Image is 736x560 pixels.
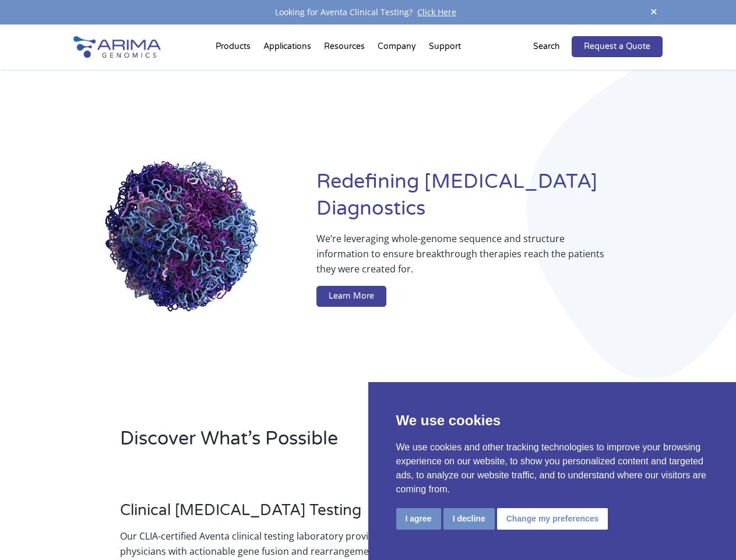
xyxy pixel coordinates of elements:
[396,410,709,431] p: We use cookies
[316,231,616,286] p: We’re leveraging whole-genome sequence and structure information to ensure breakthrough therapies...
[120,501,414,528] h3: Clinical [MEDICAL_DATA] Testing
[497,508,608,530] button: Change my preferences
[396,440,709,496] p: We use cookies and other tracking technologies to improve your browsing experience on our website...
[316,169,663,231] h1: Redefining [MEDICAL_DATA] Diagnostics
[73,5,662,20] div: Looking for Aventa Clinical Testing?
[533,39,560,54] p: Search
[120,426,507,461] h2: Discover What’s Possible
[413,6,461,17] a: Click Here
[396,508,441,530] button: I agree
[316,286,386,307] a: Learn More
[443,508,495,530] button: I decline
[572,36,663,57] a: Request a Quote
[73,36,161,58] img: Arima-Genomics-logo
